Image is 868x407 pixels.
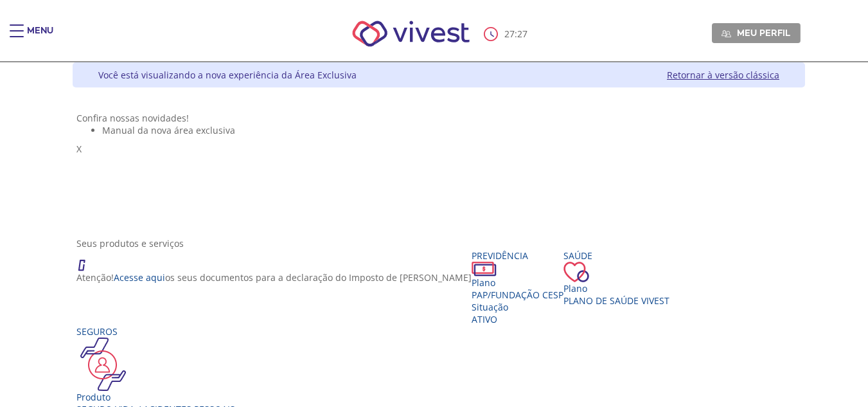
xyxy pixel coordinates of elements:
div: Você está visualizando a nova experiência da Área Exclusiva [98,69,357,81]
img: Vivest [338,6,484,61]
div: : [484,27,530,41]
span: Meu perfil [737,27,790,39]
img: ico_dinheiro.png [472,262,497,276]
span: X [76,143,82,155]
span: 27 [517,28,527,40]
span: Manual da nova área exclusiva [102,124,235,136]
span: Ativo [472,313,497,325]
a: Retornar à versão clássica [667,69,779,81]
section: <span lang="pt-BR" dir="ltr">Visualizador do Conteúdo da Web</span> 1 [76,112,801,224]
div: Saúde [563,249,669,262]
div: Seus produtos e serviços [76,237,801,249]
div: Plano [472,276,563,289]
img: ico_atencao.png [76,249,98,271]
span: PAP/Fundação CESP [472,289,563,301]
p: Atenção! os seus documentos para a declaração do Imposto de [PERSON_NAME] [76,271,472,284]
img: Meu perfil [722,29,731,39]
img: ico_coracao.png [563,262,589,282]
div: Previdência [472,249,563,262]
div: Menu [27,24,53,50]
div: Seguros [76,325,235,338]
div: Confira nossas novidades! [76,112,801,124]
a: Acesse aqui [114,271,165,284]
img: ico_seguros.png [76,338,130,391]
div: Produto [76,391,235,403]
a: Saúde PlanoPlano de Saúde VIVEST [563,249,669,307]
a: Meu perfil [712,23,801,42]
span: Plano de Saúde VIVEST [563,294,669,307]
span: 27 [504,28,515,40]
div: Plano [563,282,669,294]
div: Situação [472,301,563,313]
a: Previdência PlanoPAP/Fundação CESP SituaçãoAtivo [472,249,563,325]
